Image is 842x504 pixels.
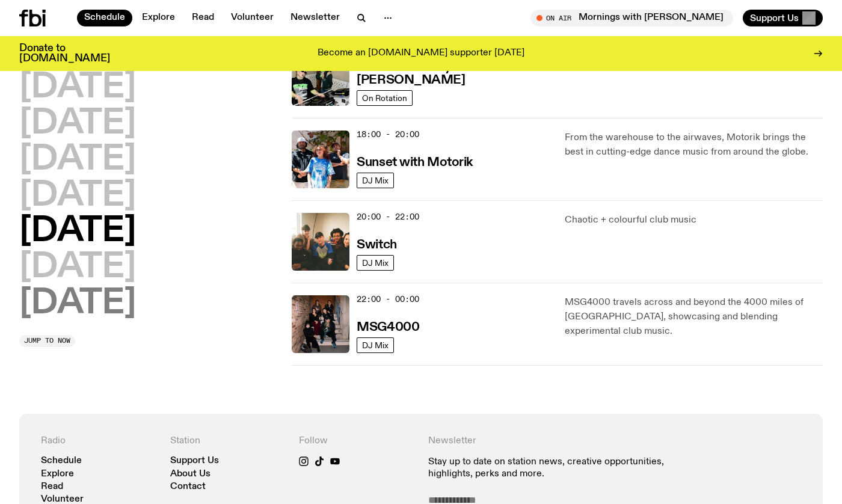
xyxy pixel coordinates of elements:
[292,48,349,106] img: Ruby wears a Collarbones t shirt and pretends to play the DJ decks, Al sings into a pringles can....
[41,495,84,504] a: Volunteer
[19,107,136,141] button: [DATE]
[362,340,389,349] span: DJ Mix
[170,435,285,447] h4: Station
[357,236,396,251] a: Switch
[750,13,799,23] span: Support Us
[170,456,219,466] a: Support Us
[19,287,136,321] button: [DATE]
[19,43,110,64] h3: Donate to [DOMAIN_NAME]
[41,456,82,466] a: Schedule
[19,143,136,177] button: [DATE]
[428,456,672,479] p: Stay up to date on station news, creative opportunities, highlights, perks and more.
[357,61,550,87] h3: Arvos with Ruby and [PERSON_NAME]
[357,156,473,169] h3: Sunset with Motorik
[357,321,419,334] h3: MSG4000
[530,10,733,26] button: On AirMornings with [PERSON_NAME]
[362,176,389,185] span: DJ Mix
[41,470,74,479] a: Explore
[357,255,394,271] a: DJ Mix
[357,173,394,188] a: DJ Mix
[357,337,394,353] a: DJ Mix
[357,293,419,305] span: 22:00 - 00:00
[743,10,823,26] button: Support Us
[565,295,823,339] p: MSG4000 travels across and beyond the 4000 miles of [GEOGRAPHIC_DATA], showcasing and blending ex...
[77,10,132,26] a: Schedule
[19,251,136,284] button: [DATE]
[135,10,182,26] a: Explore
[185,10,221,26] a: Read
[357,90,413,106] a: On Rotation
[357,211,419,223] span: 20:00 - 22:00
[292,131,349,188] img: Andrew, Reenie, and Pat stand in a row, smiling at the camera, in dappled light with a vine leafe...
[24,337,70,344] span: Jump to now
[318,48,524,59] p: Become an [DOMAIN_NAME] supporter [DATE]
[362,258,389,267] span: DJ Mix
[565,131,823,159] p: From the warehouse to the airwaves, Motorik brings the best in cutting-edge dance music from arou...
[19,179,136,213] button: [DATE]
[357,239,396,251] h3: Switch
[19,71,136,105] button: [DATE]
[357,59,550,87] a: Arvos with Ruby and [PERSON_NAME]
[19,335,75,347] button: Jump to now
[565,213,823,227] p: Chaotic + colourful club music
[41,482,63,491] a: Read
[170,470,210,479] a: About Us
[41,435,156,447] h4: Radio
[283,10,347,26] a: Newsletter
[170,482,206,491] a: Contact
[299,435,414,447] h4: Follow
[19,215,136,248] button: [DATE]
[224,10,281,26] a: Volunteer
[357,319,419,334] a: MSG4000
[357,154,473,169] a: Sunset with Motorik
[362,93,407,102] span: On Rotation
[292,213,349,271] img: A warm film photo of the switch team sitting close together. from left to right: Cedar, Lau, Sand...
[428,435,672,447] h4: Newsletter
[357,129,419,140] span: 18:00 - 20:00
